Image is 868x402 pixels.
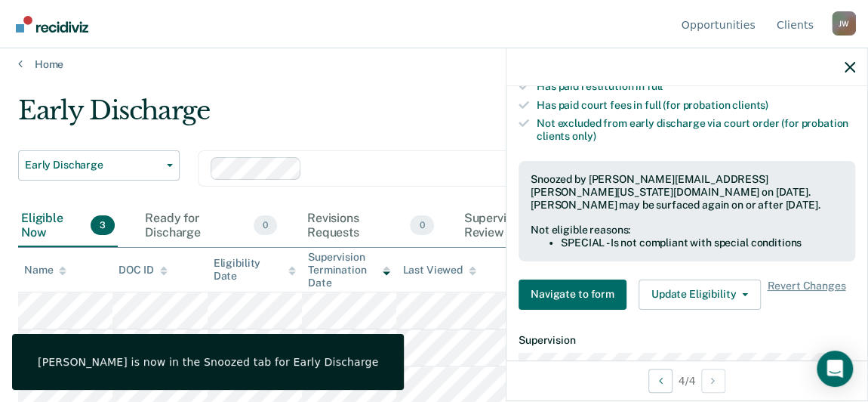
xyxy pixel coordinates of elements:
button: Navigate to form [519,280,626,310]
button: Previous Opportunity [648,369,673,393]
div: Has paid court fees in full (for probation [537,99,855,112]
div: Revisions Requests [304,205,437,247]
div: Eligibility Date [214,257,296,283]
div: Early Discharge [18,95,799,138]
span: 0 [410,215,433,235]
span: Revert Changes [767,280,845,310]
div: [PERSON_NAME] is now in the Snoozed tab for Early Discharge [38,355,378,369]
button: Profile dropdown button [832,11,856,36]
li: SPECIAL - Is not compliant with special conditions [561,237,843,249]
div: Not eligible reasons: [531,224,843,237]
div: Ready for Discharge [142,205,280,247]
img: Recidiviz [16,16,88,32]
div: Supervision Termination Date [308,251,390,289]
a: Home [18,57,850,71]
span: 0 [254,215,277,235]
span: full [647,80,663,92]
div: Open Intercom Messenger [817,351,853,387]
div: J W [832,11,856,36]
a: Navigate to form link [519,280,633,310]
div: DOC ID [119,264,167,277]
span: clients) [732,99,768,111]
span: 3 [91,215,115,235]
div: Supervisor Review [461,205,588,247]
div: Last Viewed [402,264,476,277]
div: Name [24,264,66,277]
span: only) [572,130,596,142]
div: Not excluded from early discharge via court order (for probation clients [537,117,855,143]
dt: Supervision [519,334,855,347]
span: Early Discharge [25,159,161,172]
button: Update Eligibility [639,280,761,310]
div: Snoozed by [PERSON_NAME][EMAIL_ADDRESS][PERSON_NAME][US_STATE][DOMAIN_NAME] on [DATE]. [PERSON_NA... [531,173,843,211]
div: Has paid restitution in [537,80,855,93]
button: Next Opportunity [701,369,725,393]
div: 4 / 4 [506,360,867,400]
div: Eligible Now [18,205,118,247]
